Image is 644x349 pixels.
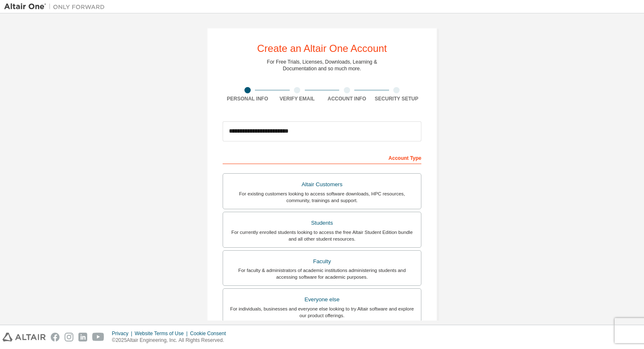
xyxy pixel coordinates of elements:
div: Security Setup [372,95,422,102]
div: Verify Email [273,95,322,102]
img: facebook.svg [51,333,60,341]
div: Everyone else [228,294,416,305]
img: instagram.svg [65,333,73,341]
div: Cookie Consent [190,330,231,337]
div: Account Info [322,95,372,102]
img: Altair One [4,3,109,11]
div: Faculty [228,256,416,267]
div: For Free Trials, Licenses, Downloads, Learning & Documentation and so much more. [267,59,377,72]
p: © 2025 Altair Engineering, Inc. All Rights Reserved. [112,337,231,344]
div: For currently enrolled students looking to access the free Altair Student Edition bundle and all ... [228,229,416,242]
div: Privacy [112,330,135,337]
div: For individuals, businesses and everyone else looking to try Altair software and explore our prod... [228,305,416,319]
div: Altair Customers [228,179,416,190]
div: Website Terms of Use [135,330,190,337]
img: linkedin.svg [78,333,87,341]
img: youtube.svg [92,333,104,341]
img: altair_logo.svg [3,333,46,341]
div: Students [228,217,416,229]
div: For faculty & administrators of academic institutions administering students and accessing softwa... [228,267,416,280]
div: Account Type [223,151,421,164]
div: For existing customers looking to access software downloads, HPC resources, community, trainings ... [228,190,416,204]
div: Personal Info [223,95,273,102]
div: Create an Altair One Account [257,44,387,54]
